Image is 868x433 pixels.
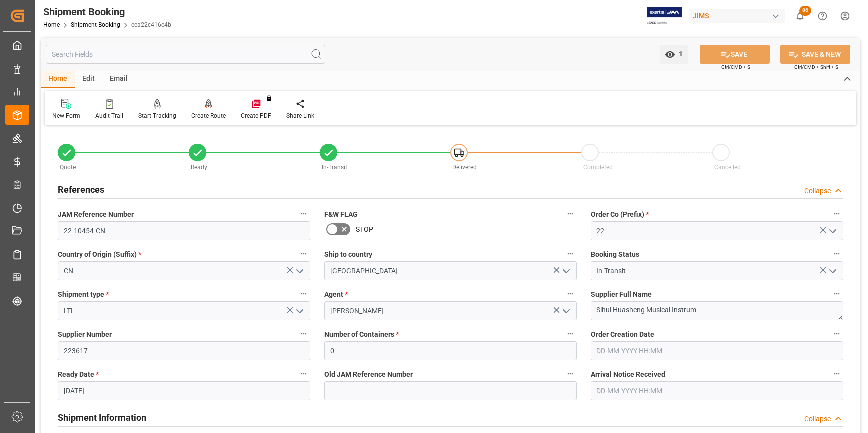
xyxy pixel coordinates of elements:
a: Shipment Booking [71,21,120,28]
button: JAM Reference Number [297,207,310,220]
div: Edit [75,71,102,88]
span: JAM Reference Number [58,209,134,220]
span: Country of Origin (Suffix) [58,249,141,260]
button: Number of Containers * [564,327,577,340]
h2: Shipment Information [58,411,146,424]
span: 1 [675,50,683,58]
span: Supplier Number [58,329,112,340]
span: Delivered [452,164,477,171]
span: Ready [191,164,207,171]
button: open menu [292,263,307,279]
span: Cancelled [714,164,741,171]
span: Ship to country [324,249,372,260]
button: Agent * [564,287,577,300]
input: DD-MM-YYYY HH:MM [591,341,843,360]
span: Completed [583,164,613,171]
span: In-Transit [322,164,347,171]
span: 86 [799,6,811,16]
button: F&W FLAG [564,207,577,220]
img: Exertis%20JAM%20-%20Email%20Logo.jpg_1722504956.jpg [647,7,682,25]
button: SAVE [700,45,770,64]
button: JIMS [689,6,789,25]
input: Type to search/select [58,261,310,280]
h2: References [58,183,104,196]
button: show 86 new notifications [789,5,811,27]
div: Home [41,71,75,88]
span: Agent [324,289,348,300]
input: DD-MM-YYYY HH:MM [591,381,843,400]
div: JIMS [689,9,785,23]
button: Shipment type * [297,287,310,300]
span: STOP [356,224,373,235]
button: Booking Status [830,247,843,260]
div: Email [102,71,135,88]
button: Ship to country [564,247,577,260]
textarea: Sihui Huasheng Musical Instrum [591,301,843,320]
button: open menu [558,303,573,319]
span: Ready Date [58,369,99,380]
button: open menu [558,263,573,279]
button: open menu [292,303,307,319]
span: Booking Status [591,249,639,260]
button: Supplier Number [297,327,310,340]
div: Start Tracking [138,111,176,120]
button: Order Creation Date [830,327,843,340]
span: Order Co (Prefix) [591,209,649,220]
button: Order Co (Prefix) * [830,207,843,220]
span: Old JAM Reference Number [324,369,413,380]
button: Help Center [811,5,834,27]
button: open menu [824,263,839,279]
span: Ctrl/CMD + Shift + S [794,63,838,71]
div: Shipment Booking [43,4,171,19]
span: Arrival Notice Received [591,369,665,380]
button: Country of Origin (Suffix) * [297,247,310,260]
input: DD-MM-YYYY [58,381,310,400]
span: Number of Containers [324,329,399,340]
button: open menu [824,223,839,239]
span: Ctrl/CMD + S [721,63,750,71]
a: Home [43,21,60,28]
span: Supplier Full Name [591,289,652,300]
div: Audit Trail [95,111,123,120]
div: Collapse [804,186,831,196]
span: Shipment type [58,289,109,300]
span: Order Creation Date [591,329,654,340]
button: open menu [660,45,688,64]
button: Old JAM Reference Number [564,367,577,380]
div: New Form [52,111,80,120]
button: Ready Date * [297,367,310,380]
button: Arrival Notice Received [830,367,843,380]
div: Create Route [191,111,226,120]
button: SAVE & NEW [780,45,850,64]
span: F&W FLAG [324,209,358,220]
div: Collapse [804,414,831,424]
div: Share Link [286,111,314,120]
button: Supplier Full Name [830,287,843,300]
input: Search Fields [46,45,325,64]
span: Quote [60,164,76,171]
